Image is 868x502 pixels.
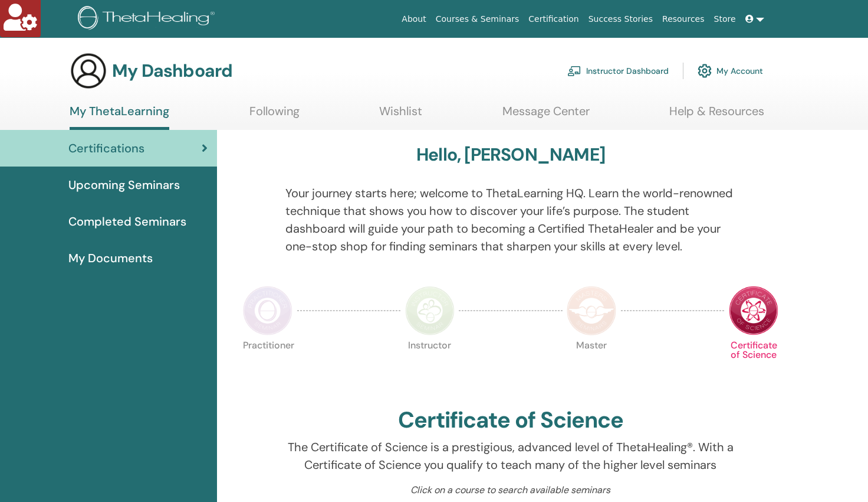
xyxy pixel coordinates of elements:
[431,8,524,30] a: Courses & Seminars
[657,8,709,30] a: Resources
[243,341,292,390] p: Practitioner
[729,341,778,390] p: Certificate of Science
[70,52,107,90] img: generic-user-icon.jpg
[502,104,590,127] a: Message Center
[78,6,219,32] img: logo.png
[567,286,616,335] img: Master
[249,104,300,127] a: Following
[729,286,778,335] img: Certificate of Science
[524,8,583,30] a: Certification
[68,213,186,230] span: Completed Seminars
[285,438,737,474] p: The Certificate of Science is a prestigious, advanced level of ThetaHealing®. With a Certificate ...
[285,184,737,255] p: Your journey starts here; welcome to ThetaLearning HQ. Learn the world-renowned technique that sh...
[416,144,605,165] h3: Hello, [PERSON_NAME]
[669,104,764,127] a: Help & Resources
[698,61,712,81] img: cog.svg
[112,60,232,82] h3: My Dashboard
[567,66,581,76] img: chalkboard-teacher.svg
[405,286,455,335] img: Instructor
[698,58,763,84] a: My Account
[285,483,737,497] p: Click on a course to search available seminars
[68,176,180,194] span: Upcoming Seminars
[405,341,455,390] p: Instructor
[709,8,741,30] a: Store
[398,407,623,434] h2: Certificate of Science
[68,249,153,267] span: My Documents
[567,341,616,390] p: Master
[70,104,169,130] a: My ThetaLearning
[68,139,144,157] span: Certifications
[397,8,430,30] a: About
[379,104,422,127] a: Wishlist
[243,286,292,335] img: Practitioner
[567,58,669,84] a: Instructor Dashboard
[584,8,657,30] a: Success Stories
